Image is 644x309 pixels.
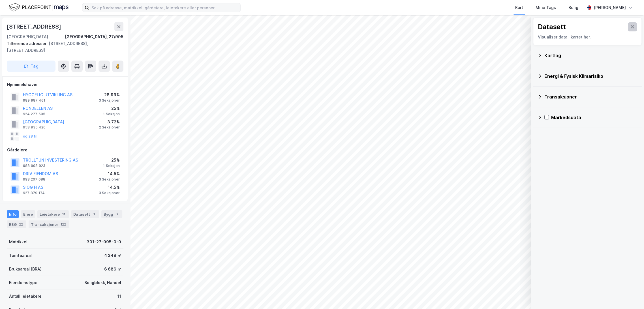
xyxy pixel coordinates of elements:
[23,98,45,103] div: 989 987 461
[7,61,55,72] button: Tag
[103,112,120,116] div: 1 Seksjon
[91,211,97,217] div: 1
[9,3,69,12] img: logo.f888ab2527a4732fd821a326f86c7f29.svg
[7,33,48,40] div: [GEOGRAPHIC_DATA]
[7,81,123,88] div: Hjemmelshaver
[103,164,120,168] div: 1 Seksjon
[99,91,120,98] div: 28.99%
[37,210,69,218] div: Leietakere
[61,211,67,217] div: 11
[99,177,120,182] div: 3 Seksjoner
[538,34,637,40] div: Visualiser data i kartet her.
[536,4,556,11] div: Mine Tags
[544,52,637,59] div: Kartlag
[21,210,35,218] div: Eiere
[7,147,123,153] div: Gårdeiere
[23,125,46,130] div: 958 935 420
[551,114,637,121] div: Markedsdata
[89,3,240,12] input: Søk på adresse, matrikkel, gårdeiere, leietakere eller personer
[544,73,637,80] div: Energi & Fysisk Klimarisiko
[101,210,122,218] div: Bygg
[594,4,626,11] div: [PERSON_NAME]
[9,279,37,286] div: Eiendomstype
[538,22,566,31] div: Datasett
[23,191,45,195] div: 927 879 174
[7,41,49,46] span: Tilhørende adresser:
[99,98,120,103] div: 3 Seksjoner
[616,282,644,309] div: Kontrollprogram for chat
[59,222,67,227] div: 122
[7,40,119,54] div: [STREET_ADDRESS], [STREET_ADDRESS]
[515,4,523,11] div: Kart
[7,22,62,31] div: [STREET_ADDRESS]
[65,33,123,40] div: [GEOGRAPHIC_DATA], 27/995
[104,266,121,272] div: 6 686 ㎡
[71,210,99,218] div: Datasett
[7,220,26,228] div: ESG
[99,170,120,177] div: 14.5%
[114,211,120,217] div: 2
[104,252,121,259] div: 4 349 ㎡
[23,112,45,116] div: 924 277 505
[99,119,120,125] div: 3.72%
[29,220,69,228] div: Transaksjoner
[616,282,644,309] iframe: Chat Widget
[568,4,578,11] div: Bolig
[9,239,27,245] div: Matrikkel
[23,177,45,182] div: 998 207 088
[84,279,121,286] div: Boligblokk, Handel
[9,293,42,300] div: Antall leietakere
[99,184,120,191] div: 14.5%
[23,164,45,168] div: 988 998 923
[9,252,32,259] div: Tomteareal
[99,125,120,130] div: 2 Seksjoner
[99,191,120,195] div: 3 Seksjoner
[87,239,121,245] div: 301-27-995-0-0
[103,157,120,164] div: 25%
[103,105,120,112] div: 25%
[18,222,24,227] div: 22
[117,293,121,300] div: 11
[7,210,19,218] div: Info
[544,93,637,100] div: Transaksjoner
[9,266,42,272] div: Bruksareal (BRA)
